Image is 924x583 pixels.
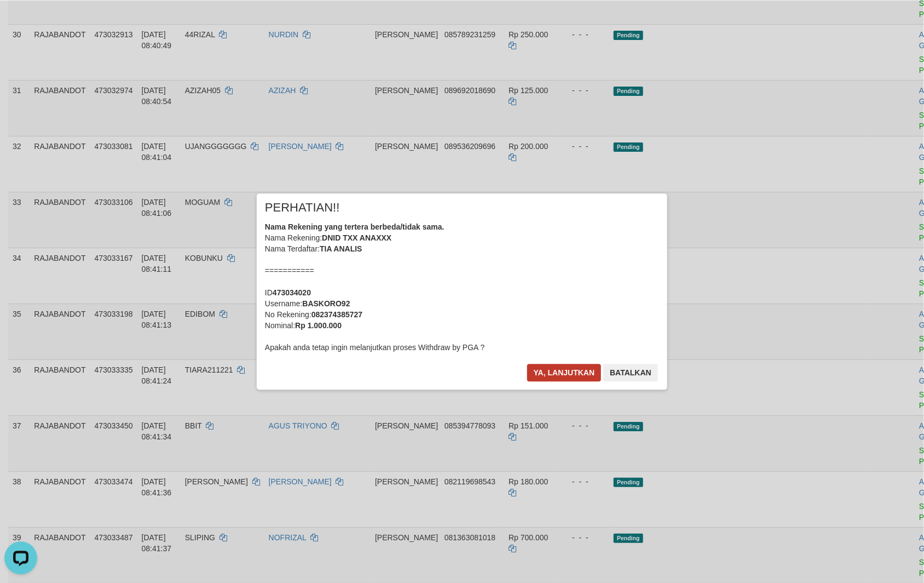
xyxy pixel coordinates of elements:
b: DNID TXX ANAXXX [322,233,391,242]
b: 473034020 [273,288,311,297]
b: Nama Rekening yang tertera berbeda/tidak sama. [265,222,444,231]
b: 082374385727 [311,310,362,319]
button: Batalkan [603,364,658,381]
button: Open LiveChat chat widget [4,4,37,37]
b: TIA ANALIS [320,244,362,253]
b: Rp 1.000.000 [295,321,342,330]
b: BASKORO92 [302,299,350,308]
span: PERHATIAN!! [265,202,340,213]
button: Ya, lanjutkan [527,364,602,381]
div: Nama Rekening: Nama Terdaftar: =========== ID Username: No Rekening: Nominal: Apakah anda tetap i... [265,221,659,353]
